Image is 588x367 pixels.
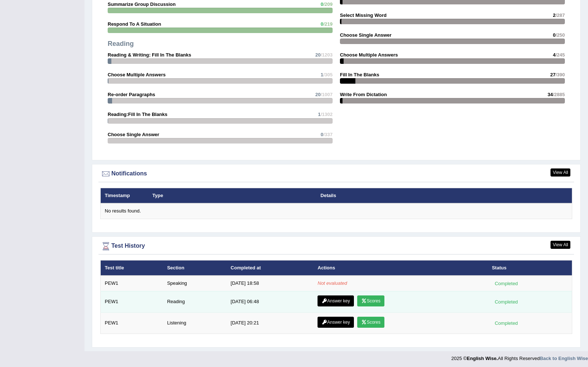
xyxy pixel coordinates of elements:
span: /1302 [320,112,333,117]
span: 0 [320,1,323,7]
strong: Reading & Writing: Fill In The Blanks [108,52,191,58]
em: Not evaluated [318,280,347,286]
strong: Summarize Group Discussion [108,1,176,7]
span: /2885 [553,92,565,97]
div: Test History [100,241,572,252]
th: Completed at [227,260,314,276]
span: 4 [553,52,555,58]
span: 34 [548,92,553,97]
span: /245 [556,52,565,58]
span: 20 [315,52,320,58]
strong: Re-order Paragraphs [108,92,155,97]
a: View All [551,168,570,177]
span: /287 [556,12,565,18]
th: Timestamp [101,188,148,203]
strong: Select Missing Word [340,12,387,18]
strong: Choose Multiple Answers [108,72,166,77]
div: Notifications [100,168,572,179]
a: Scores [357,317,384,328]
strong: Respond To A Situation [108,21,161,27]
a: View All [551,241,570,249]
strong: Reading:Fill In The Blanks [108,112,168,117]
span: /337 [323,132,333,137]
td: [DATE] 18:58 [227,276,314,291]
span: 2 [553,12,555,18]
th: Type [148,188,317,203]
div: No results found. [105,208,568,215]
strong: Choose Single Answer [340,32,391,38]
span: /305 [323,72,333,77]
span: 0 [320,21,323,27]
a: Answer key [318,295,354,306]
div: 2025 © All Rights Reserved [451,351,588,362]
td: Speaking [163,276,227,291]
a: Answer key [318,317,354,328]
strong: Write From Dictation [340,92,387,97]
span: /390 [556,72,565,77]
span: 0 [553,32,555,38]
td: PEW1 [101,312,163,334]
div: Completed [492,298,520,306]
a: Back to English Wise [540,356,588,361]
td: Reading [163,291,227,312]
th: Actions [313,260,488,276]
div: Completed [492,319,520,327]
strong: Reading [108,40,134,47]
strong: Choose Single Answer [108,132,159,137]
th: Details [316,188,528,203]
td: PEW1 [101,276,163,291]
span: /1007 [320,92,333,97]
td: [DATE] 06:48 [227,291,314,312]
span: 0 [320,132,323,137]
td: [DATE] 20:21 [227,312,314,334]
span: 1 [318,112,320,117]
td: PEW1 [101,291,163,312]
span: 20 [315,92,320,97]
span: 27 [550,72,555,77]
strong: English Wise. [467,356,498,361]
strong: Choose Multiple Answers [340,52,398,58]
a: Scores [357,295,384,306]
span: /1203 [320,52,333,58]
th: Section [163,260,227,276]
span: /250 [556,32,565,38]
strong: Fill In The Blanks [340,72,379,77]
div: Completed [492,280,520,287]
th: Test title [101,260,163,276]
span: /219 [323,21,333,27]
td: Listening [163,312,227,334]
span: 1 [320,72,323,77]
span: /209 [323,1,333,7]
th: Status [488,260,572,276]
